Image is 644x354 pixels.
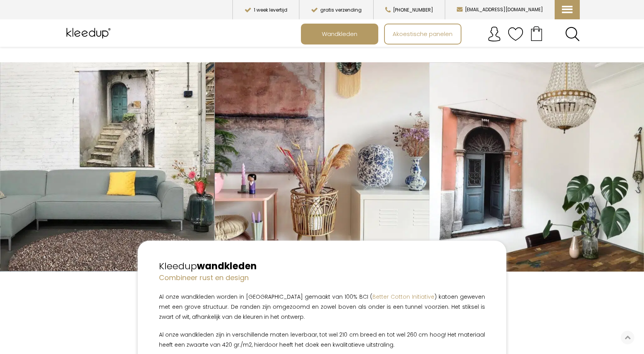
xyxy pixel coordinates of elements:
[385,24,461,44] a: Akoestische panelen
[523,24,550,43] a: Your cart
[487,26,502,42] img: account.svg
[388,27,457,41] span: Akoestische panelen
[159,260,485,273] h2: Kleedup
[159,292,485,322] p: Al onze wandkleden worden in [GEOGRAPHIC_DATA] gemaakt van 100% BCI ( ) katoen geweven met een gr...
[65,24,114,43] img: Kleedup
[508,26,523,42] img: verlanglijstje.svg
[159,273,485,282] h4: Combineer rust en design
[301,24,586,44] nav: Main menu
[302,24,378,44] a: Wandkleden
[318,27,362,41] span: Wandkleden
[159,330,485,350] p: Al onze wandkleden zijn in verschillende maten leverbaar, tot wel 210 cm breed en tot wel 260 cm ...
[197,260,257,272] strong: wandkleden
[372,293,434,301] a: Better Cotton Initiative
[565,27,580,41] a: Search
